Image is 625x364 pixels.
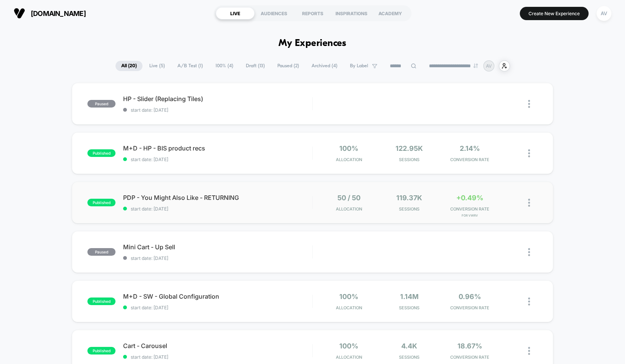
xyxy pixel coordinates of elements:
[381,355,438,360] span: Sessions
[381,157,438,162] span: Sessions
[123,305,312,310] span: start date: [DATE]
[123,354,312,360] span: start date: [DATE]
[528,149,530,157] img: close
[87,149,116,157] span: published
[240,61,271,71] span: Draft ( 13 )
[87,199,116,206] span: published
[401,342,417,350] span: 4.4k
[396,194,422,202] span: 119.37k
[528,199,530,207] img: close
[335,206,362,212] span: Allocation
[14,8,25,19] img: Visually logo
[272,61,305,71] span: Paused ( 2 )
[116,61,142,71] span: All ( 20 )
[216,7,255,19] div: LIVE
[123,95,312,103] span: HP - Slider (Replacing Tiles)
[123,255,312,261] span: start date: [DATE]
[87,298,116,305] span: published
[306,61,343,71] span: Archived ( 4 )
[87,347,116,355] span: published
[486,63,492,69] p: AV
[335,157,362,162] span: Allocation
[210,61,239,71] span: 100% ( 4 )
[293,7,332,19] div: REPORTS
[457,342,482,350] span: 18.67%
[528,248,530,256] img: close
[123,243,312,251] span: Mini Cart - Up Sell
[456,194,483,202] span: +0.49%
[473,63,478,68] img: end
[371,7,410,19] div: ACADEMY
[528,347,530,355] img: close
[441,305,498,310] span: CONVERSION RATE
[381,206,438,212] span: Sessions
[255,7,293,19] div: AUDIENCES
[335,305,362,310] span: Allocation
[123,206,312,212] span: start date: [DATE]
[123,194,312,201] span: PDP - You Might Also Like - RETURNING
[335,355,362,360] span: Allocation
[520,7,589,20] button: Create New Experience
[594,6,614,21] button: AV
[381,305,438,310] span: Sessions
[339,342,358,350] span: 100%
[528,298,530,305] img: close
[123,144,312,152] span: M+D - HP - BIS product recs
[123,342,312,350] span: Cart - Carousel
[87,248,116,256] span: paused
[400,293,419,301] span: 1.14M
[441,355,498,360] span: CONVERSION RATE
[597,6,611,21] div: AV
[441,206,498,212] span: CONVERSION RATE
[278,38,347,49] h1: My Experiences
[123,157,312,162] span: start date: [DATE]
[172,61,209,71] span: A/B Test ( 1 )
[396,144,423,152] span: 122.95k
[11,7,88,19] button: [DOMAIN_NAME]
[350,63,368,69] span: By Label
[441,214,498,217] span: for VwRV
[528,100,530,108] img: close
[441,157,498,162] span: CONVERSION RATE
[87,100,116,108] span: paused
[459,293,481,301] span: 0.96%
[31,9,86,17] span: [DOMAIN_NAME]
[123,107,312,113] span: start date: [DATE]
[337,194,360,202] span: 50 / 50
[339,293,358,301] span: 100%
[460,144,480,152] span: 2.14%
[144,61,171,71] span: Live ( 5 )
[339,144,358,152] span: 100%
[123,293,312,300] span: M+D - SW - Global Configuration
[332,7,371,19] div: INSPIRATIONS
